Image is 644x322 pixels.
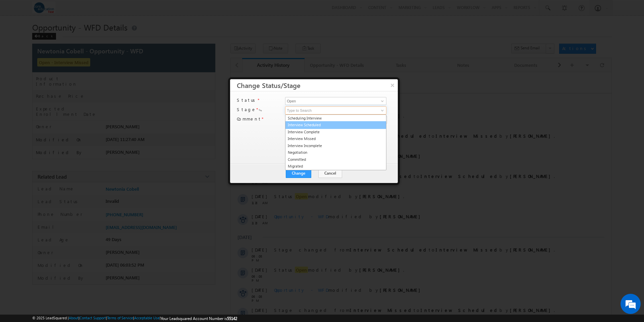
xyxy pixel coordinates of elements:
[237,79,398,91] h3: Change Status/Stage
[91,207,122,216] em: Start Chat
[161,316,237,321] span: Your Leadsquared Account Number is
[69,316,78,320] a: About
[107,316,133,320] a: Terms of Service
[134,316,160,320] a: Acceptable Use
[285,135,386,142] a: Interview Missed
[285,121,386,129] a: Interview Scheduled
[227,316,237,321] span: 55142
[285,115,386,122] a: Scheduling Interview
[285,142,386,149] a: Interview Incomplete
[285,163,386,170] a: Migrated
[318,169,342,178] button: Cancel
[32,316,237,321] span: © 2025 LeadSquared | | | | |
[285,129,386,136] a: Interview Complete
[377,98,386,104] a: Show All Items
[237,97,258,103] label: Status
[377,107,386,114] a: Show All Items
[35,35,113,44] div: Chat with us now
[11,35,28,44] img: d_60004797649_company_0_60004797649
[110,3,126,19] div: Minimize live chat window
[285,97,386,105] input: Type to Search
[286,169,311,178] button: Change
[237,106,256,112] label: Stage
[387,79,398,91] button: ×
[9,62,122,201] textarea: Type your message and hit 'Enter'
[285,106,386,114] input: Type to Search
[237,116,262,122] label: Comment
[79,316,106,320] a: Contact Support
[285,156,386,163] a: Committed
[285,149,386,156] a: Negotiation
